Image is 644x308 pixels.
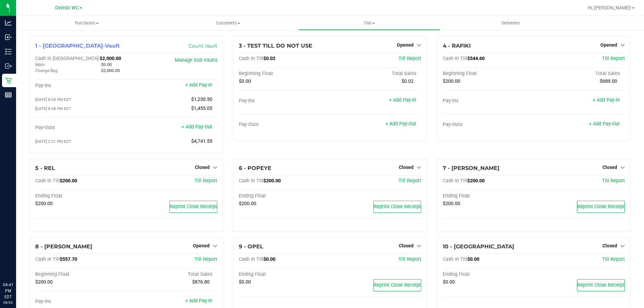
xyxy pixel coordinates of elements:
[443,279,455,285] span: $0.00
[385,121,416,127] a: + Add Pay-Out
[263,56,275,61] span: $0.02
[3,282,13,300] p: 04:41 PM EDT
[35,83,126,89] div: Pay-Ins
[577,279,625,291] button: Reprint Close Receipt
[398,256,421,262] span: Till Report
[443,165,499,171] span: 7 - [PERSON_NAME]
[35,256,60,262] span: Cash In Till
[192,279,210,285] span: $876.80
[440,16,581,30] a: Deliveries
[443,178,467,184] span: Cash In Till
[195,165,210,170] span: Closed
[35,178,60,184] span: Cash In Till
[3,300,13,305] p: 08/23
[5,19,12,26] inline-svg: Analytics
[239,243,263,250] span: 9 - OPEL
[158,20,298,26] span: Customers
[5,63,12,69] inline-svg: Outbound
[185,82,212,88] a: + Add Pay-In
[126,271,218,278] div: Total Sales
[602,243,617,248] span: Closed
[5,91,12,98] inline-svg: Reports
[5,77,12,84] inline-svg: Retail
[443,98,534,104] div: Pay-Ins
[195,256,217,262] a: Till Report
[60,178,77,184] span: $200.00
[35,299,126,305] div: Pay-Ins
[330,71,421,77] div: Total Sales
[263,178,281,184] span: $200.00
[577,201,625,213] button: Reprint Close Receipt
[55,5,79,11] span: Oviedo WC
[35,201,53,206] span: $200.00
[443,56,467,61] span: Cash In Till
[239,279,251,285] span: $0.00
[239,193,330,199] div: Ending Float
[239,98,330,104] div: Pay-Ins
[389,97,416,103] a: + Add Pay-In
[35,106,71,111] span: [DATE] 8:48 PM EDT
[398,178,421,184] a: Till Report
[35,243,92,250] span: 8 - [PERSON_NAME]
[101,68,120,73] span: $2,000.00
[35,56,100,61] span: Cash In [GEOGRAPHIC_DATA]:
[399,165,414,170] span: Closed
[35,68,58,73] span: Change Bag:
[443,201,460,206] span: $200.00
[443,122,534,128] div: Pay-Outs
[35,165,55,171] span: 5 - REL
[239,271,330,278] div: Ending Float
[191,138,212,144] span: $4,741.55
[577,282,625,288] span: Reprint Close Receipt
[492,20,529,26] span: Deliveries
[443,193,534,199] div: Ending Float
[600,78,617,84] span: $689.00
[35,271,126,278] div: Beginning Float
[35,279,53,285] span: $200.00
[191,106,212,111] span: $1,455.05
[35,97,71,102] span: [DATE] 8:58 PM EDT
[239,56,263,61] span: Cash In Till
[175,57,217,63] a: Manage Sub-Vaults
[602,256,625,262] a: Till Report
[60,256,77,262] span: $557.70
[373,201,421,213] button: Reprint Close Receipt
[399,243,414,248] span: Closed
[263,256,275,262] span: $0.00
[239,165,271,171] span: 6 - POPEYE
[398,56,421,61] span: Till Report
[16,20,157,26] span: Purchases
[589,121,620,127] a: + Add Pay-Out
[299,16,440,30] a: Tills
[195,178,217,184] a: Till Report
[35,125,126,131] div: Pay-Outs
[600,42,617,48] span: Opened
[170,204,217,209] span: Reprint Close Receipt
[239,178,263,184] span: Cash In Till
[239,201,256,206] span: $200.00
[443,71,534,77] div: Beginning Float
[299,20,439,26] span: Tills
[35,43,120,49] span: 1 - [GEOGRAPHIC_DATA]-Vault
[588,5,631,10] span: Hi, [PERSON_NAME]!
[602,56,625,61] span: Till Report
[185,298,212,304] a: + Add Pay-In
[467,256,479,262] span: $0.00
[20,253,28,261] iframe: Resource center unread badge
[191,97,212,102] span: $1,230.50
[239,78,251,84] span: $0.00
[35,139,71,144] span: [DATE] 2:51 PM EDT
[443,271,534,278] div: Ending Float
[443,43,471,49] span: 4 - RAFIKI
[602,178,625,184] a: Till Report
[101,62,112,67] span: $0.00
[397,42,414,48] span: Opened
[401,78,414,84] span: $0.02
[374,204,421,209] span: Reprint Close Receipt
[35,62,45,67] span: Main:
[374,282,421,288] span: Reprint Close Receipt
[239,256,263,262] span: Cash In Till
